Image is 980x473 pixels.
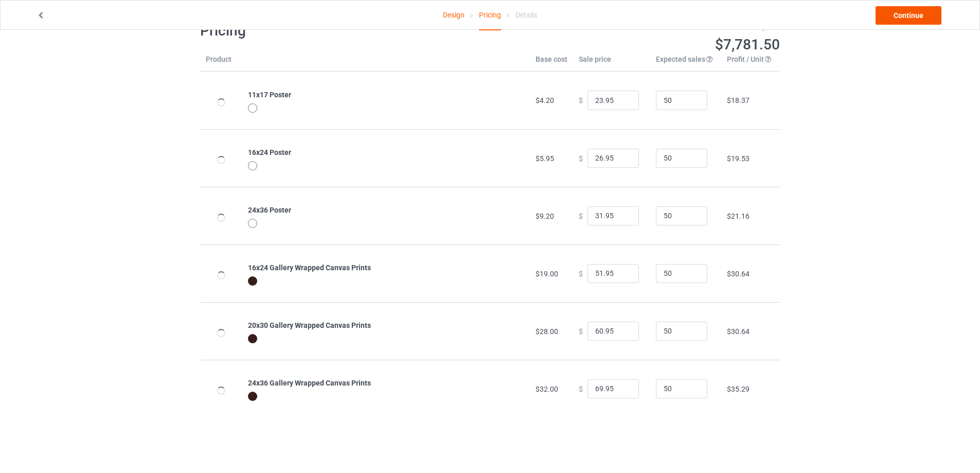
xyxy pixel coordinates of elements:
[443,1,465,29] a: Design
[579,327,583,335] span: $
[727,212,750,220] span: $21.16
[536,96,554,104] span: $4.20
[248,91,291,99] b: 11x17 Poster
[579,269,583,277] span: $
[248,321,371,329] b: 20x30 Gallery Wrapped Canvas Prints
[248,206,291,214] b: 24x36 Poster
[579,212,583,220] span: $
[579,96,583,104] span: $
[536,270,558,278] span: $19.00
[721,54,780,72] th: Profit / Unit
[579,384,583,393] span: $
[479,1,501,30] div: Pricing
[248,264,371,272] b: 16x24 Gallery Wrapped Canvas Prints
[727,270,750,278] span: $30.64
[573,54,650,72] th: Sale price
[876,6,941,25] a: Continue
[248,379,371,387] b: 24x36 Gallery Wrapped Canvas Prints
[200,22,483,40] h1: Pricing
[200,54,242,72] th: Product
[530,54,573,72] th: Base cost
[715,36,780,53] span: $7,781.50
[536,385,558,393] span: $32.00
[727,96,750,104] span: $18.37
[650,54,721,72] th: Expected sales
[727,385,750,393] span: $35.29
[536,212,554,220] span: $9.20
[727,327,750,336] span: $30.64
[248,148,291,156] b: 16x24 Poster
[579,154,583,162] span: $
[727,154,750,163] span: $19.53
[536,327,558,336] span: $28.00
[515,1,537,29] div: Details
[536,154,554,163] span: $5.95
